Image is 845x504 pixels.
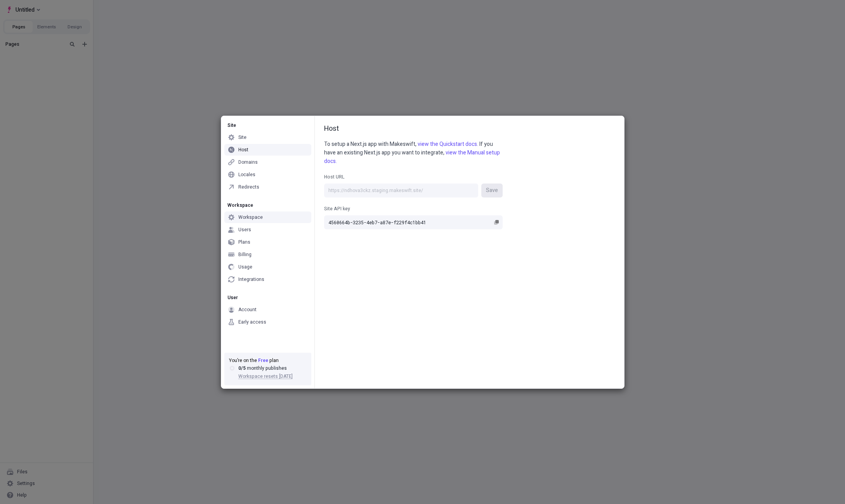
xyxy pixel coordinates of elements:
span: Save [486,186,498,195]
a: view the Manual setup docs. [324,149,500,165]
div: Site [238,134,246,140]
span: Free [258,357,268,364]
div: Integrations [238,276,264,282]
div: Host [238,147,248,153]
div: You’re on the plan [229,357,307,364]
div: Workspace [238,214,263,220]
p: To setup a Next.js app with Makeswift, If you have an existing Next.js app you want to integrate, [324,140,503,166]
div: Redirects [238,184,259,190]
div: User [224,294,311,301]
div: Plans [238,239,250,245]
div: Users [238,227,251,233]
input: Site API key [324,215,503,229]
div: Workspace [224,202,311,208]
div: Host URL [324,173,503,180]
a: view the Quickstart docs. [418,140,478,148]
div: Host [324,124,615,134]
div: Usage [238,264,252,270]
div: Early access [238,319,266,325]
span: monthly publishes [247,365,287,372]
div: Site [224,122,311,128]
input: Host URLSave [324,184,478,197]
button: Host URL [481,184,503,197]
span: Workspace resets [DATE] [238,373,293,380]
div: Locales [238,171,255,178]
span: 0 / 5 [238,365,246,372]
div: Domains [238,159,258,165]
button: Site API key [492,218,501,227]
div: Billing [238,251,252,258]
div: Account [238,307,257,313]
div: Site API key [324,205,503,212]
